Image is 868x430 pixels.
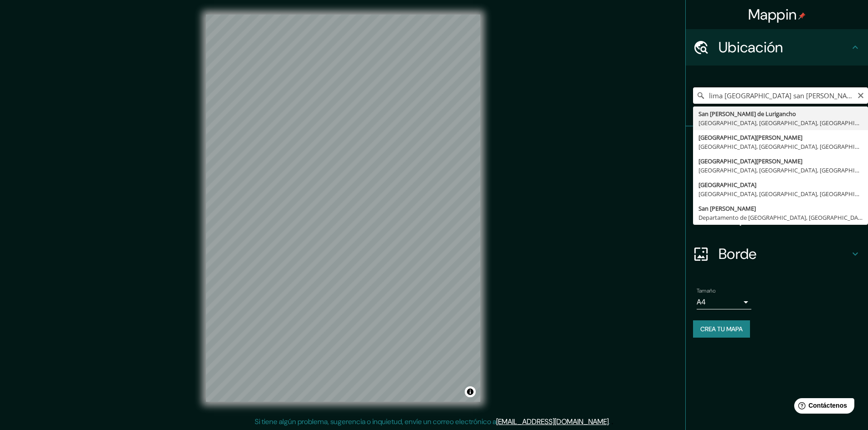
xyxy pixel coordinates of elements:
div: Estilo [686,163,868,199]
input: Elige tu ciudad o zona [693,87,868,104]
font: Borde [719,244,757,263]
button: Claro [857,91,864,99]
font: . [611,416,613,426]
font: San [PERSON_NAME] [699,204,756,212]
div: Patas [686,126,868,163]
canvas: Mapa [206,15,480,402]
a: [EMAIL_ADDRESS][DOMAIN_NAME] [496,417,609,426]
font: [GEOGRAPHIC_DATA][PERSON_NAME] [699,133,802,142]
button: Activar o desactivar atribución [465,386,476,397]
div: Ubicación [686,29,868,66]
font: Mappin [748,5,797,24]
font: [GEOGRAPHIC_DATA] [699,181,756,189]
div: A4 [697,295,751,309]
img: pin-icon.png [798,12,806,20]
font: . [610,416,611,426]
font: A4 [697,297,706,307]
font: Departamento de [GEOGRAPHIC_DATA], [GEOGRAPHIC_DATA] [699,213,867,222]
font: [GEOGRAPHIC_DATA][PERSON_NAME] [699,157,802,165]
font: . [609,417,610,426]
div: Borde [686,236,868,272]
font: Tamaño [697,287,715,294]
iframe: Lanzador de widgets de ayuda [787,395,858,420]
button: Crea tu mapa [693,320,750,338]
font: Si tiene algún problema, sugerencia o inquietud, envíe un correo electrónico a [255,417,496,426]
font: Crea tu mapa [700,325,743,333]
font: San [PERSON_NAME] de Lurigancho [699,110,796,118]
div: Disposición [686,199,868,236]
font: Ubicación [719,38,783,57]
